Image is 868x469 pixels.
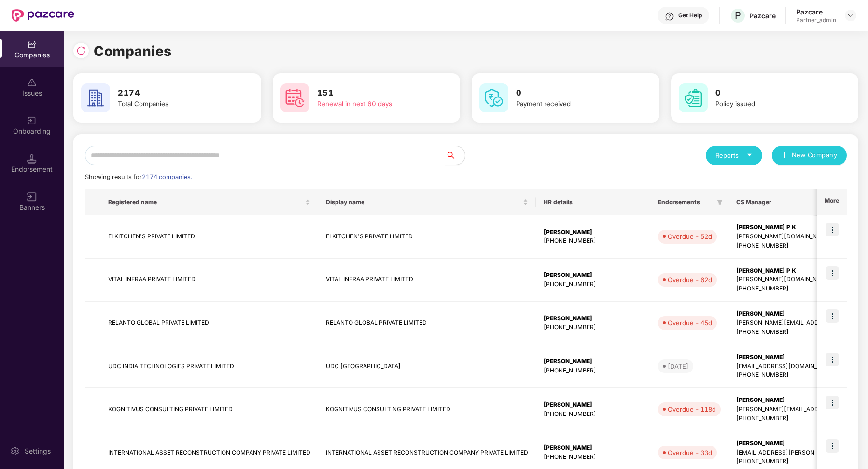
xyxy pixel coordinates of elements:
th: HR details [536,189,650,215]
th: More [817,189,847,215]
td: KOGNITIVUS CONSULTING PRIVATE LIMITED [100,388,318,431]
th: Display name [318,189,536,215]
div: [PHONE_NUMBER] [544,453,643,462]
td: UDC [GEOGRAPHIC_DATA] [318,345,536,388]
img: svg+xml;base64,PHN2ZyBpZD0iRHJvcGRvd24tMzJ4MzIiIHhtbG5zPSJodHRwOi8vd3d3LnczLm9yZy8yMDAwL3N2ZyIgd2... [847,12,854,19]
img: icon [826,266,839,280]
span: 2174 companies. [142,173,192,180]
img: svg+xml;base64,PHN2ZyB4bWxucz0iaHR0cDovL3d3dy53My5vcmcvMjAwMC9zdmciIHdpZHRoPSI2MCIgaGVpZ2h0PSI2MC... [679,83,708,112]
div: Pazcare [796,7,836,16]
td: KOGNITIVUS CONSULTING PRIVATE LIMITED [318,388,536,431]
div: [DATE] [668,361,688,371]
span: Endorsements [658,198,713,206]
img: svg+xml;base64,PHN2ZyB3aWR0aD0iMjAiIGhlaWdodD0iMjAiIHZpZXdCb3g9IjAgMCAyMCAyMCIgZmlsbD0ibm9uZSIgeG... [27,116,37,125]
img: svg+xml;base64,PHN2ZyB3aWR0aD0iMTQuNSIgaGVpZ2h0PSIxNC41IiB2aWV3Qm94PSIwIDAgMTYgMTYiIGZpbGw9Im5vbm... [27,154,37,164]
img: svg+xml;base64,PHN2ZyB4bWxucz0iaHR0cDovL3d3dy53My5vcmcvMjAwMC9zdmciIHdpZHRoPSI2MCIgaGVpZ2h0PSI2MC... [479,83,508,112]
div: [PHONE_NUMBER] [544,323,643,332]
button: plusNew Company [772,146,847,165]
div: Get Help [678,12,702,19]
img: svg+xml;base64,PHN2ZyBpZD0iU2V0dGluZy0yMHgyMCIgeG1sbnM9Imh0dHA6Ly93d3cudzMub3JnLzIwMDAvc3ZnIiB3aW... [10,446,20,456]
span: filter [715,196,725,208]
td: RELANTO GLOBAL PRIVATE LIMITED [100,302,318,345]
h1: Companies [94,41,172,62]
div: Payment received [516,99,628,109]
img: svg+xml;base64,PHN2ZyBpZD0iSGVscC0zMngzMiIgeG1sbnM9Imh0dHA6Ly93d3cudzMub3JnLzIwMDAvc3ZnIiB3aWR0aD... [665,12,674,21]
td: EI KITCHEN'S PRIVATE LIMITED [318,215,536,259]
div: Policy issued [715,99,827,109]
div: Overdue - 62d [668,275,712,285]
div: [PERSON_NAME] [544,314,643,323]
img: icon [826,396,839,409]
img: New Pazcare Logo [12,9,74,22]
span: Registered name [108,198,303,206]
h3: 0 [516,87,628,99]
div: Pazcare [749,11,776,20]
div: [PERSON_NAME] [544,357,643,366]
img: svg+xml;base64,PHN2ZyB3aWR0aD0iMTYiIGhlaWdodD0iMTYiIHZpZXdCb3g9IjAgMCAxNiAxNiIgZmlsbD0ibm9uZSIgeG... [27,192,37,202]
div: Overdue - 33d [668,448,712,457]
img: icon [826,439,839,453]
span: plus [782,152,788,160]
img: svg+xml;base64,PHN2ZyBpZD0iSXNzdWVzX2Rpc2FibGVkIiB4bWxucz0iaHR0cDovL3d3dy53My5vcmcvMjAwMC9zdmciIH... [27,78,37,87]
span: Showing results for [85,173,192,180]
div: [PERSON_NAME] [544,271,643,280]
h3: 151 [317,87,429,99]
div: Settings [22,446,54,456]
div: Renewal in next 60 days [317,99,429,109]
div: Total Companies [118,99,230,109]
button: search [445,146,465,165]
td: UDC INDIA TECHNOLOGIES PRIVATE LIMITED [100,345,318,388]
div: Overdue - 52d [668,232,712,241]
div: [PHONE_NUMBER] [544,410,643,419]
div: [PERSON_NAME] [544,228,643,237]
img: icon [826,309,839,323]
span: P [735,10,741,21]
span: filter [717,199,723,205]
td: EI KITCHEN'S PRIVATE LIMITED [100,215,318,259]
div: Overdue - 45d [668,318,712,328]
div: Partner_admin [796,16,836,24]
div: [PHONE_NUMBER] [544,280,643,289]
td: VITAL INFRAA PRIVATE LIMITED [100,259,318,302]
h3: 2174 [118,87,230,99]
span: caret-down [746,152,753,158]
div: [PERSON_NAME] [544,400,643,410]
img: icon [826,353,839,366]
div: Overdue - 118d [668,404,716,414]
img: svg+xml;base64,PHN2ZyBpZD0iUmVsb2FkLTMyeDMyIiB4bWxucz0iaHR0cDovL3d3dy53My5vcmcvMjAwMC9zdmciIHdpZH... [76,46,86,55]
span: New Company [792,151,838,160]
img: svg+xml;base64,PHN2ZyB4bWxucz0iaHR0cDovL3d3dy53My5vcmcvMjAwMC9zdmciIHdpZHRoPSI2MCIgaGVpZ2h0PSI2MC... [81,83,110,112]
td: VITAL INFRAA PRIVATE LIMITED [318,259,536,302]
img: svg+xml;base64,PHN2ZyB4bWxucz0iaHR0cDovL3d3dy53My5vcmcvMjAwMC9zdmciIHdpZHRoPSI2MCIgaGVpZ2h0PSI2MC... [280,83,309,112]
div: Reports [715,151,753,160]
td: RELANTO GLOBAL PRIVATE LIMITED [318,302,536,345]
div: [PHONE_NUMBER] [544,366,643,375]
div: [PHONE_NUMBER] [544,236,643,246]
img: icon [826,223,839,236]
span: Display name [326,198,521,206]
span: search [445,152,465,159]
th: Registered name [100,189,318,215]
h3: 0 [715,87,827,99]
div: [PERSON_NAME] [544,443,643,453]
img: svg+xml;base64,PHN2ZyBpZD0iQ29tcGFuaWVzIiB4bWxucz0iaHR0cDovL3d3dy53My5vcmcvMjAwMC9zdmciIHdpZHRoPS... [27,40,37,49]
